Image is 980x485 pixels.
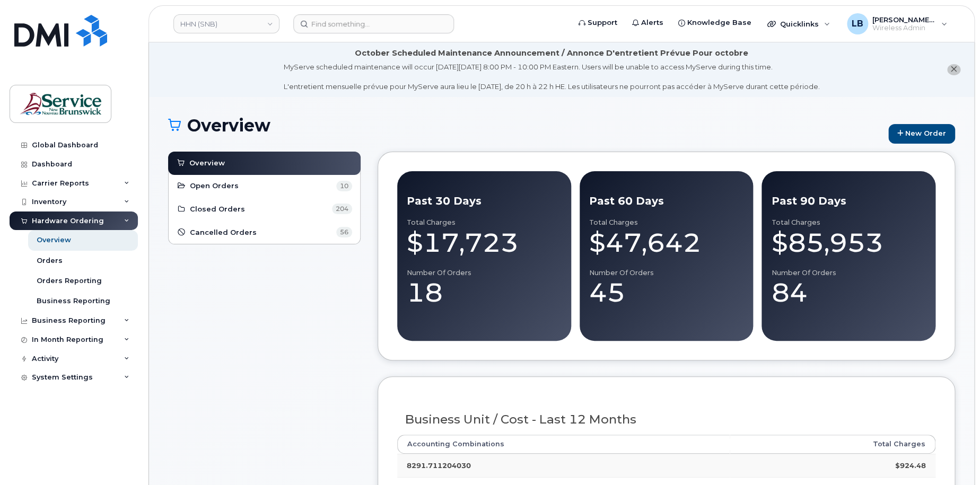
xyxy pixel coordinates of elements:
[771,193,926,209] div: Past 90 Days
[397,435,730,454] th: Accounting Combinations
[407,218,562,227] div: Total Charges
[407,461,471,470] strong: 8291.711204030
[177,226,352,239] a: Cancelled Orders 56
[771,269,926,277] div: Number of Orders
[407,269,562,277] div: Number of Orders
[771,227,926,259] div: $85,953
[190,204,245,214] span: Closed Orders
[176,157,353,170] a: Overview
[190,227,257,237] span: Cancelled Orders
[189,158,225,168] span: Overview
[771,218,926,227] div: Total Charges
[336,181,352,191] span: 10
[589,269,744,277] div: Number of Orders
[771,277,926,308] div: 84
[589,193,744,209] div: Past 60 Days
[730,435,935,454] th: Total Charges
[405,413,927,426] h3: Business Unit / Cost - Last 12 Months
[589,218,744,227] div: Total Charges
[947,64,960,75] button: close notification
[355,48,748,59] div: October Scheduled Maintenance Announcement / Annonce D'entretient Prévue Pour octobre
[177,203,352,216] a: Closed Orders 204
[895,461,926,470] strong: $924.48
[336,227,352,237] span: 56
[284,62,820,92] div: MyServe scheduled maintenance will occur [DATE][DATE] 8:00 PM - 10:00 PM Eastern. Users will be u...
[589,227,744,259] div: $47,642
[177,180,352,192] a: Open Orders 10
[407,193,562,209] div: Past 30 Days
[407,227,562,259] div: $17,723
[407,277,562,308] div: 18
[888,124,955,144] a: New Order
[190,181,239,191] span: Open Orders
[332,204,352,214] span: 204
[168,116,883,135] h1: Overview
[589,277,744,308] div: 45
